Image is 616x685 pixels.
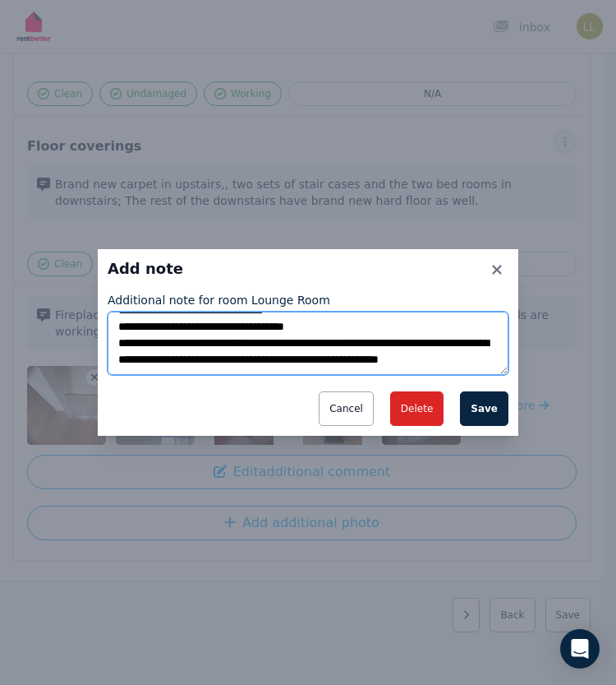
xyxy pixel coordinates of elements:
button: Delete [390,391,444,426]
button: Cancel [319,391,374,426]
button: Save [460,391,508,426]
h3: Add note [108,259,508,279]
div: Open Intercom Messenger [560,629,600,669]
label: Additional note for room Lounge Room [108,292,330,308]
